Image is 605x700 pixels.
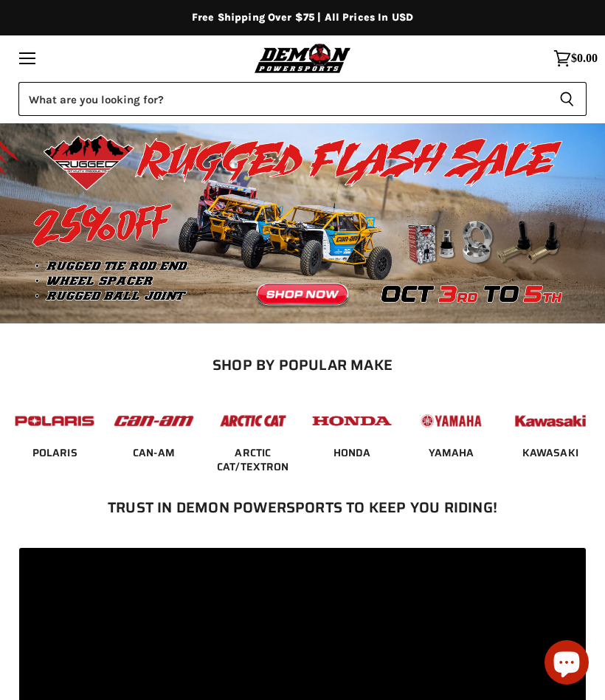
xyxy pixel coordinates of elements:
button: Search [547,82,587,116]
a: YAMAHA [429,446,474,459]
span: HONDA [333,446,371,461]
span: ARCTIC CAT/TEXTRON [211,446,295,475]
inbox-online-store-chat: Shopify online store chat [540,640,593,688]
img: POPULAR_MAKE_logo_6_76e8c46f-2d1e-4ecc-b320-194822857d41.jpg [508,405,592,437]
span: POLARIS [32,446,77,461]
a: POLARIS [32,446,77,459]
a: ARCTIC CAT/TEXTRON [211,460,295,473]
img: POPULAR_MAKE_logo_4_4923a504-4bac-4306-a1be-165a52280178.jpg [310,405,394,437]
a: HONDA [333,446,371,459]
form: Product [18,82,587,116]
img: Demon Powersports [252,41,354,75]
h2: SHOP BY POPULAR MAKE [18,357,587,374]
img: POPULAR_MAKE_logo_5_20258e7f-293c-4aac-afa8-159eaa299126.jpg [409,405,493,437]
span: KAWASAKI [522,446,578,461]
img: POPULAR_MAKE_logo_3_027535af-6171-4c5e-a9bc-f0eccd05c5d6.jpg [211,405,295,437]
img: POPULAR_MAKE_logo_1_adc20308-ab24-48c4-9fac-e3c1a623d575.jpg [111,405,196,437]
a: $0.00 [546,42,605,75]
img: POPULAR_MAKE_logo_2_dba48cf1-af45-46d4-8f73-953a0f002620.jpg [13,405,97,437]
span: CAN-AM [133,446,175,461]
h2: Trust In Demon Powersports To Keep You Riding! [25,500,581,517]
span: YAMAHA [429,446,474,461]
span: $0.00 [571,52,598,65]
a: KAWASAKI [522,446,578,459]
a: CAN-AM [133,446,175,459]
input: Search [18,82,547,116]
